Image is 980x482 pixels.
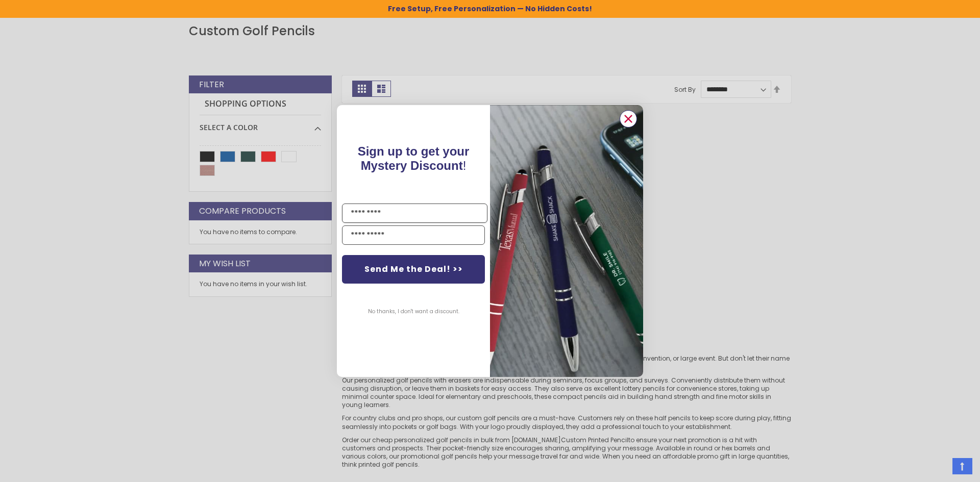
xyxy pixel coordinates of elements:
[358,144,470,172] span: Sign up to get your Mystery Discount
[358,144,470,172] span: !
[620,110,637,128] button: Close dialog
[363,299,464,324] button: No thanks, I don't want a discount.
[490,105,643,377] img: pop-up-image
[342,255,485,284] button: Send Me the Deal! >>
